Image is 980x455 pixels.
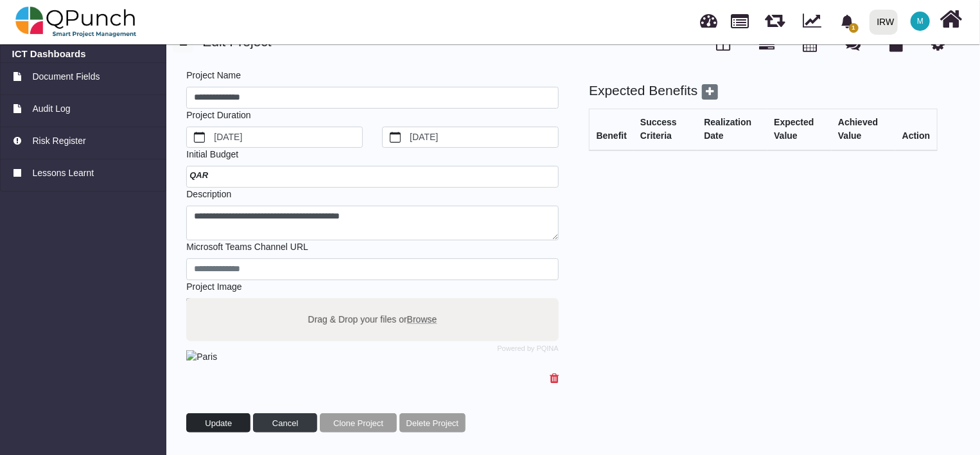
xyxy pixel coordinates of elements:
span: Clone Project [333,418,383,428]
label: [DATE] [212,127,362,148]
svg: bell fill [841,15,854,28]
div: Success Criteria [640,116,690,143]
span: Projects [731,8,749,28]
span: Releases [765,6,785,28]
button: Clone Project [320,413,397,433]
h4: Expected Benefits [589,82,938,100]
a: Powered by PQINA [498,346,559,352]
label: Description [186,188,231,201]
label: Microsoft Teams Channel URL [186,240,308,254]
svg: calendar [194,132,206,143]
i: Document Library [889,36,903,51]
span: Document Fields [32,70,100,84]
button: Update [186,413,250,433]
label: Initial Budget [186,148,238,161]
span: Cancel [272,418,298,428]
span: Add benefits [702,84,718,100]
span: Dashboard [701,8,718,27]
label: Drag & Drop your files or [304,308,442,330]
label: Project Duration [186,109,250,122]
span: Audit Log [32,102,70,116]
div: Notification [836,10,859,33]
i: Delete [550,373,559,384]
i: Calendar [803,36,817,51]
svg: calendar [390,132,401,143]
div: Action [902,129,931,143]
label: Project Image [186,280,241,294]
div: Expected Value [774,116,825,143]
span: Muhammad.shoaib [911,12,930,31]
a: M [903,1,938,42]
button: calendar [383,127,408,148]
label: [DATE] [408,127,558,148]
img: qpunch-sp.fa6292f.png [15,3,137,41]
div: Realization Date [704,116,761,143]
span: Update [205,418,232,428]
a: bell fill1 [833,1,864,41]
button: Delete Project [399,413,466,433]
img: Paris [186,350,217,364]
span: Delete Project [407,418,459,428]
span: Browse [407,314,437,324]
button: Cancel [253,413,317,433]
a: IRW [864,1,903,43]
div: Dynamic Report [796,1,833,43]
div: IRW [877,11,895,33]
span: Lessons Learnt [32,166,94,180]
span: 1 [849,23,859,33]
button: calendar [187,127,212,148]
span: M [917,17,923,25]
i: Home [940,7,963,31]
div: Achieved Value [838,116,889,143]
a: 28 [759,41,774,51]
div: Benefit [597,129,627,143]
label: Project Name [186,69,241,82]
span: Risk Register [32,134,85,148]
a: ICT Dashboards [12,48,155,60]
